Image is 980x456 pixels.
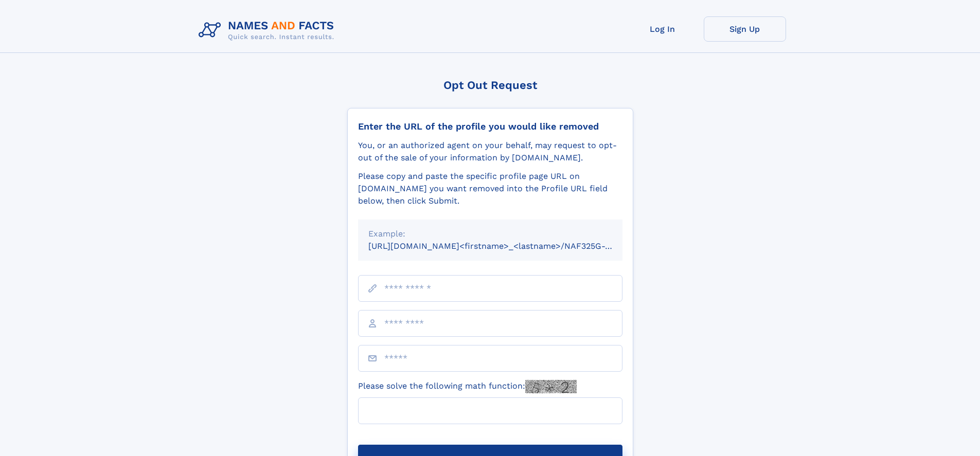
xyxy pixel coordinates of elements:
[704,16,786,42] a: Sign Up
[347,79,633,92] div: Opt Out Request
[368,241,642,251] small: [URL][DOMAIN_NAME]<firstname>_<lastname>/NAF325G-xxxxxxxx
[621,16,704,42] a: Log In
[194,16,343,44] img: Logo Names and Facts
[368,228,612,240] div: Example:
[358,121,622,132] div: Enter the URL of the profile you would like removed
[358,380,577,393] label: Please solve the following math function:
[358,139,622,164] div: You, or an authorized agent on your behalf, may request to opt-out of the sale of your informatio...
[358,170,622,207] div: Please copy and paste the specific profile page URL on [DOMAIN_NAME] you want removed into the Pr...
